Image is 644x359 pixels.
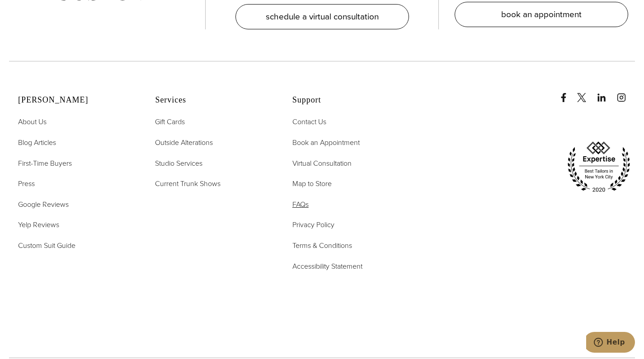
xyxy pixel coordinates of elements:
[155,117,185,127] span: Gift Cards
[18,178,35,189] span: Press
[292,117,326,127] span: Contact Us
[501,8,582,21] span: book an appointment
[597,84,615,102] a: linkedin
[18,137,56,149] a: Blog Articles
[292,261,362,272] a: Accessibility Statement
[155,158,202,168] span: Studio Services
[18,178,35,190] a: Press
[18,158,72,168] span: First-Time Buyers
[292,240,352,252] a: Terms & Conditions
[292,178,332,189] span: Map to Store
[155,158,202,169] a: Studio Services
[18,219,59,231] a: Yelp Reviews
[292,137,360,149] a: Book an Appointment
[559,84,575,102] a: Facebook
[155,178,221,189] span: Current Trunk Shows
[18,117,47,127] span: About Us
[292,158,352,168] span: Virtual Consultation
[577,84,595,102] a: x/twitter
[235,4,409,29] a: schedule a virtual consultation
[18,199,69,210] span: Google Reviews
[455,2,628,27] a: book an appointment
[18,219,59,230] span: Yelp Reviews
[18,116,47,128] a: About Us
[563,138,635,196] img: expertise, best tailors in new york city 2020
[586,332,635,354] iframe: Opens a widget where you can chat to one of our agents
[18,240,75,252] a: Custom Suit Guide
[266,10,379,23] span: schedule a virtual consultation
[18,137,56,148] span: Blog Articles
[617,84,635,102] a: instagram
[155,116,269,189] nav: Services Footer Nav
[292,261,362,271] span: Accessibility Statement
[292,178,332,190] a: Map to Store
[155,95,269,105] h2: Services
[18,116,132,251] nav: Alan David Footer Nav
[155,137,213,148] span: Outside Alterations
[292,116,407,272] nav: Support Footer Nav
[155,178,221,190] a: Current Trunk Shows
[18,95,132,105] h2: [PERSON_NAME]
[155,116,185,128] a: Gift Cards
[18,158,72,169] a: First-Time Buyers
[292,137,360,148] span: Book an Appointment
[18,240,75,251] span: Custom Suit Guide
[155,137,213,149] a: Outside Alterations
[18,199,69,210] a: Google Reviews
[292,240,352,251] span: Terms & Conditions
[292,95,407,105] h2: Support
[292,199,309,210] span: FAQs
[292,158,352,169] a: Virtual Consultation
[292,199,309,210] a: FAQs
[292,219,334,231] a: Privacy Policy
[292,219,334,230] span: Privacy Policy
[292,116,326,128] a: Contact Us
